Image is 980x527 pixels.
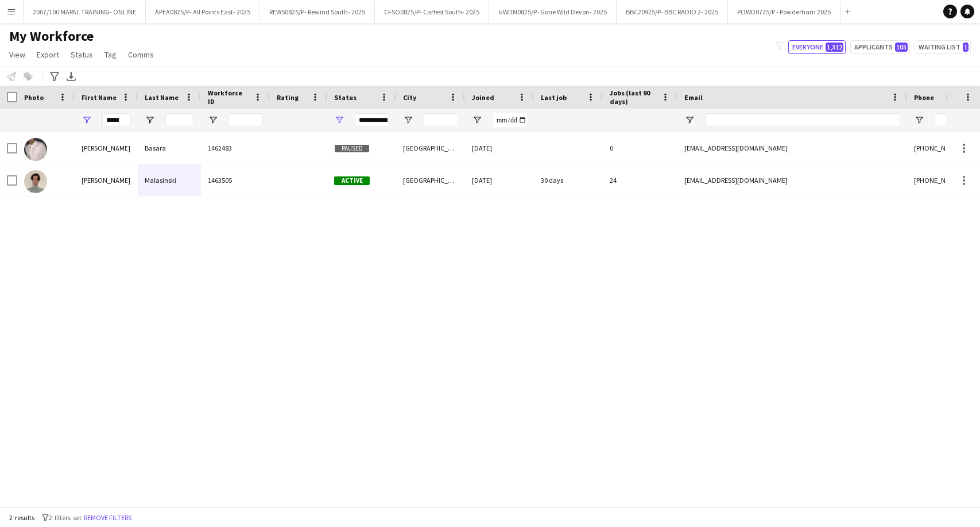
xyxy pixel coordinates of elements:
[334,144,370,153] span: Paused
[603,164,677,196] div: 24
[104,49,117,60] span: Tag
[48,70,61,83] app-action-btn: Advanced filters
[32,47,64,62] a: Export
[465,164,534,196] div: [DATE]
[895,43,908,52] span: 105
[472,115,482,125] button: Open Filter Menu
[228,113,263,127] input: Workforce ID Filter Input
[465,132,534,164] div: [DATE]
[165,113,194,127] input: Last Name Filter Input
[64,70,78,83] app-action-btn: Export XLSX
[277,93,299,102] span: Rating
[123,47,158,62] a: Comms
[334,93,357,102] span: Status
[677,132,907,164] div: [EMAIL_ADDRESS][DOMAIN_NAME]
[603,132,677,164] div: 0
[201,164,270,196] div: 1463505
[403,93,416,102] span: City
[9,49,25,60] span: View
[260,1,375,23] button: REWS0825/P- Rewind South- 2025
[75,164,138,196] div: [PERSON_NAME]
[66,47,98,62] a: Status
[208,115,218,125] button: Open Filter Menu
[100,47,121,62] a: Tag
[128,49,154,60] span: Comms
[826,43,843,52] span: 1,312
[472,93,494,102] span: Joined
[334,115,344,125] button: Open Filter Menu
[375,1,489,23] button: CFSO0825/P- Carfest South- 2025
[677,164,907,196] div: [EMAIL_ADDRESS][DOMAIN_NAME]
[534,164,603,196] div: 30 days
[541,93,567,102] span: Last job
[493,113,527,127] input: Joined Filter Input
[424,113,458,127] input: City Filter Input
[403,115,413,125] button: Open Filter Menu
[850,40,910,54] button: Applicants105
[684,115,695,125] button: Open Filter Menu
[208,89,249,106] span: Workforce ID
[24,1,146,23] button: 2007/100 MAPAL TRAINING- ONLINE
[5,47,30,62] a: View
[82,511,134,524] button: Remove filters
[138,132,201,164] div: Basara
[75,132,138,164] div: [PERSON_NAME]
[24,170,47,193] img: Peter Malasinski
[37,49,59,60] span: Export
[684,93,703,102] span: Email
[9,28,94,45] span: My Workforce
[728,1,840,23] button: POWD0725/P - Powderham 2025
[915,40,971,54] button: Waiting list1
[396,164,465,196] div: [GEOGRAPHIC_DATA]
[145,93,179,102] span: Last Name
[24,93,44,102] span: Photo
[617,1,728,23] button: BBC20925/P- BBC RADIO 2- 2025
[49,513,82,522] span: 2 filters set
[146,1,260,23] button: APEA0825/P- All Points East- 2025
[914,93,934,102] span: Phone
[610,89,657,106] span: Jobs (last 90 days)
[145,115,155,125] button: Open Filter Menu
[201,132,270,164] div: 1462483
[24,138,47,161] img: Peter Basara
[138,164,201,196] div: Malasinski
[788,40,846,54] button: Everyone1,312
[82,93,117,102] span: First Name
[82,115,92,125] button: Open Filter Menu
[963,43,969,52] span: 1
[705,113,900,127] input: Email Filter Input
[334,176,370,185] span: Active
[71,49,93,60] span: Status
[914,115,924,125] button: Open Filter Menu
[489,1,617,23] button: GWDN0825/P- Gone Wild Devon- 2025
[396,132,465,164] div: [GEOGRAPHIC_DATA]
[102,113,131,127] input: First Name Filter Input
